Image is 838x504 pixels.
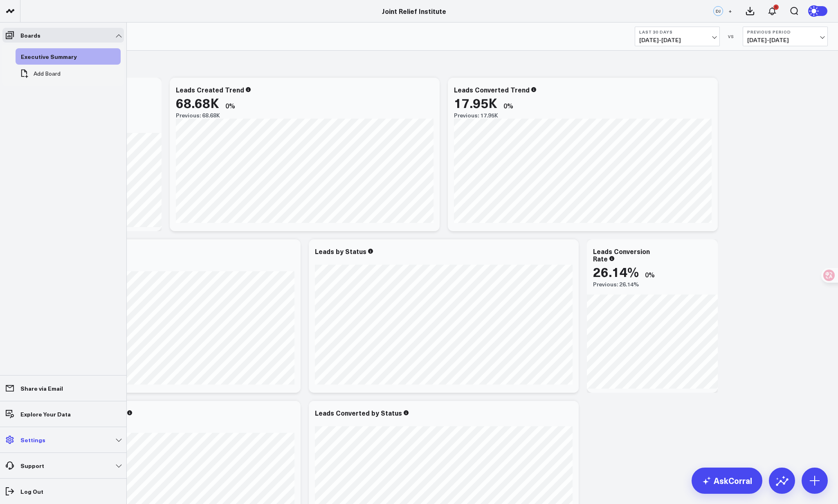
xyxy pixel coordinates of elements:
div: 0% [225,101,235,110]
div: Previous: 17.95K [454,112,712,119]
button: + [725,6,735,16]
button: Last 30 Days[DATE]-[DATE] [635,27,720,46]
button: Previous Period[DATE]-[DATE] [743,27,828,46]
p: Support [20,462,44,469]
div: Previous: 68.68K [176,112,434,119]
div: Leads by Status [315,247,366,256]
a: Log Out [2,484,124,499]
div: 26.14% [593,264,639,279]
span: [DATE] - [DATE] [747,37,823,43]
span: [DATE] - [DATE] [639,37,715,43]
div: Leads Created Trend [176,85,244,94]
div: Previous: 17.95K [37,426,294,433]
div: Leads Conversion Rate [593,247,650,263]
div: DJ [713,6,723,16]
div: 0% [645,270,655,279]
div: 68.68K [176,95,219,110]
div: Previous: 68.68K [37,265,294,271]
div: Leads Converted Trend [454,85,530,94]
span: + [728,8,732,14]
a: Joint Relief Institute [382,7,446,16]
div: 0% [503,101,513,110]
div: Previous: 26.14% [593,281,712,288]
button: Add Board [16,65,65,83]
span: Add Board [34,70,61,77]
div: 17.95K [454,95,497,110]
div: Executive Summary [19,52,79,61]
b: Last 30 Days [639,29,715,34]
p: Boards [20,32,40,38]
p: Share via Email [20,385,63,391]
p: Settings [20,436,45,443]
div: Leads Converted by Status [315,408,402,417]
a: Executive SummaryOpen board menu [16,48,94,65]
p: Explore Your Data [20,411,71,417]
div: VS [724,34,739,39]
p: Log Out [20,488,43,495]
a: AskCorral [692,468,762,494]
div: 1 [773,4,779,10]
b: Previous Period [747,29,823,34]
